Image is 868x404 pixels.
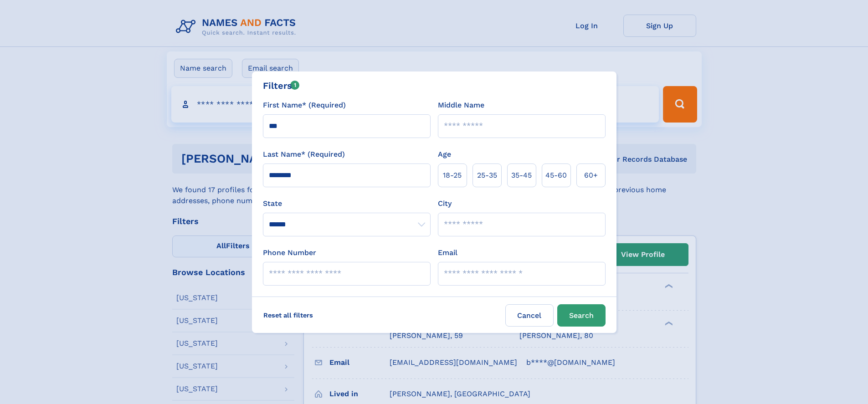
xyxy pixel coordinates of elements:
label: City [438,198,452,209]
label: Reset all filters [257,304,319,326]
span: 25‑35 [477,170,497,181]
button: Search [557,304,606,327]
span: 45‑60 [545,170,567,181]
div: Filters [263,79,300,92]
span: 60+ [584,170,598,181]
label: Cancel [505,304,554,327]
label: Email [438,247,457,258]
span: 35‑45 [511,170,532,181]
label: Phone Number [263,247,316,258]
label: First Name* (Required) [263,100,346,111]
span: 18‑25 [443,170,462,181]
label: Age [438,149,451,160]
label: Last Name* (Required) [263,149,345,160]
label: Middle Name [438,100,484,111]
label: State [263,198,431,209]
